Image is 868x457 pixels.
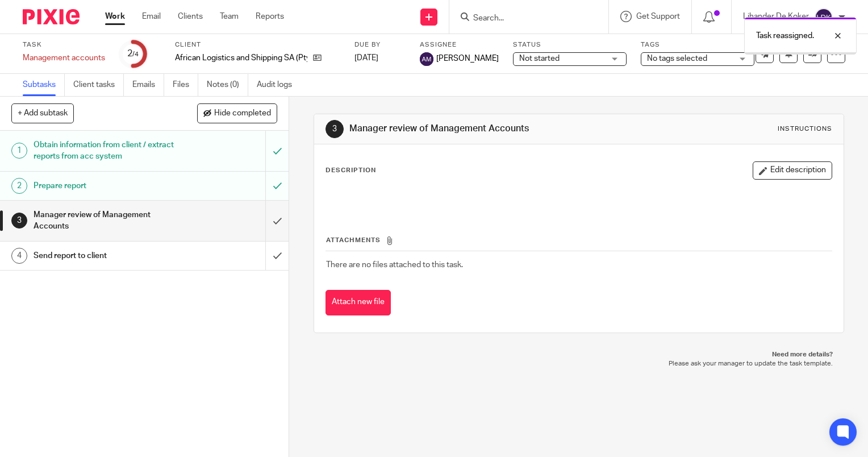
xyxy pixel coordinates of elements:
[132,51,139,57] small: /4
[325,166,376,175] p: Description
[173,74,198,96] a: Files
[325,290,391,315] button: Attach new file
[11,178,27,194] div: 2
[354,54,378,62] span: [DATE]
[142,11,161,22] a: Email
[34,136,181,165] h1: Obtain information from client / extract reports from acc system
[73,74,124,96] a: Client tasks
[220,11,239,22] a: Team
[11,143,27,159] div: 1
[175,52,307,64] p: African Logistics and Shipping SA (Pty) Ltd
[175,40,340,49] label: Client
[34,177,181,194] h1: Prepare report
[647,55,707,63] span: No tags selected
[815,8,833,26] img: svg%3E
[34,206,181,235] h1: Manager review of Management Accounts
[325,359,833,368] p: Please ask your manager to update the task template.
[34,247,181,264] h1: Send report to client
[326,237,381,243] span: Attachments
[756,30,814,41] p: Task reassigned.
[207,74,248,96] a: Notes (0)
[420,40,499,49] label: Assignee
[325,350,833,359] p: Need more details?
[23,52,105,64] div: Management accounts
[23,74,65,96] a: Subtasks
[420,52,433,66] img: svg%3E
[519,55,560,63] span: Not started
[23,40,105,49] label: Task
[354,40,406,49] label: Due by
[778,124,832,134] div: Instructions
[11,103,74,123] button: + Add subtask
[105,11,125,22] a: Work
[257,74,301,96] a: Audit logs
[325,120,344,138] div: 3
[256,11,284,22] a: Reports
[436,53,499,64] span: [PERSON_NAME]
[132,74,164,96] a: Emails
[349,123,603,135] h1: Manager review of Management Accounts
[11,248,27,264] div: 4
[197,103,277,123] button: Hide completed
[214,109,271,118] span: Hide completed
[753,161,832,180] button: Edit description
[23,9,80,24] img: Pixie
[178,11,203,22] a: Clients
[326,261,463,269] span: There are no files attached to this task.
[11,213,27,228] div: 3
[127,47,139,60] div: 2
